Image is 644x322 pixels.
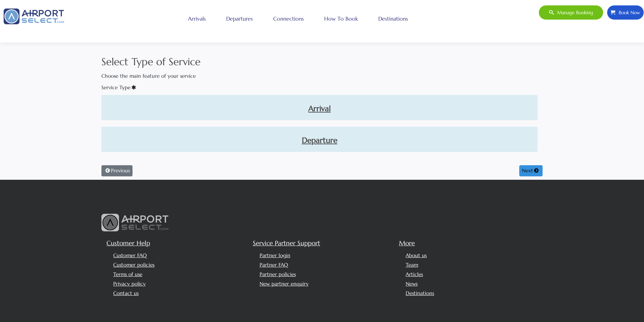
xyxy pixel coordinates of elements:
span: Book Now [615,5,640,20]
h5: Service Partner Support [253,239,394,248]
a: Destinations [406,290,434,296]
a: Arrivals [186,10,208,27]
a: Arrival [107,103,532,115]
h5: More [399,239,540,248]
a: Articles [406,271,423,277]
a: Privacy policy [113,280,146,287]
a: Manage booking [539,5,603,20]
a: Team [406,262,418,268]
a: New partner enquiry [260,280,309,287]
button: Next [519,165,543,177]
a: Book Now [607,5,644,20]
img: airport select logo [101,214,169,232]
span: Manage booking [554,5,593,20]
a: Terms of use [113,271,142,277]
a: Connections [271,10,306,27]
a: Partner login [260,252,290,258]
a: Contact us [113,290,139,296]
a: How to book [323,10,360,27]
h5: Customer Help [106,239,248,248]
a: Customer FAQ [113,252,147,258]
label: Service Type [99,83,246,92]
button: Previous [101,165,133,177]
a: Partner FAQ [260,262,288,268]
a: Customer policies [113,262,154,268]
a: Departure [107,135,532,146]
p: Choose the main feature of your service [101,72,543,80]
a: Partner policies [260,271,296,277]
h2: Select Type of Service [101,54,543,69]
a: Departures [224,10,255,27]
a: News [406,280,418,287]
a: About us [406,252,427,258]
a: Destinations [377,10,410,27]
